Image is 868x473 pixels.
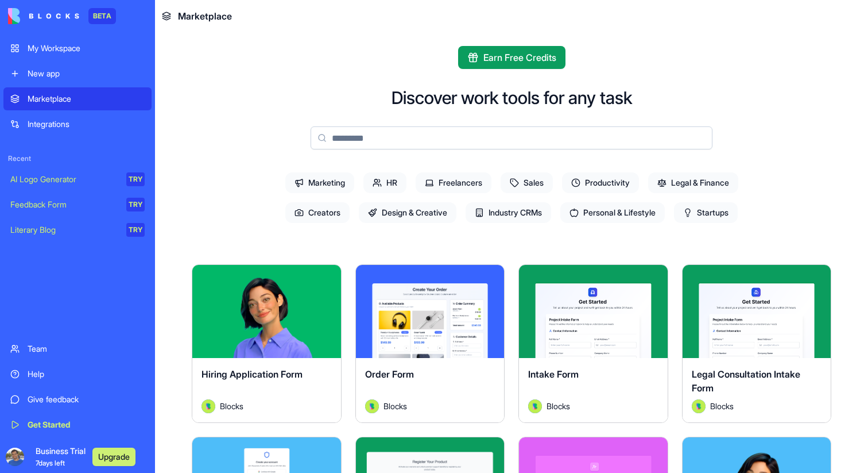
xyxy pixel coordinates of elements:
a: Help [3,363,152,386]
span: Productivity [562,172,639,193]
a: New app [3,62,152,85]
div: TRY [126,172,145,186]
span: Personal & Lifestyle [560,202,665,223]
a: Integrations [3,113,152,136]
span: Order Form [365,368,414,380]
div: AI Logo Generator [10,174,118,185]
img: Avatar [692,399,706,413]
span: Legal Consultation Intake Form [692,368,800,394]
div: Help [28,368,145,380]
a: Intake FormAvatarBlocks [518,264,668,423]
span: Marketing [285,172,354,193]
span: Creators [285,202,350,223]
div: Integrations [28,118,145,130]
a: Team [3,337,152,360]
a: Order FormAvatarBlocks [355,264,505,423]
span: Earn Free Credits [483,51,556,64]
span: Startups [674,202,738,223]
span: Industry CRMs [466,202,551,223]
span: Blocks [547,400,570,412]
a: BETA [8,8,116,24]
button: Earn Free Credits [458,46,565,69]
button: Upgrade [92,448,135,466]
span: Sales [501,172,553,193]
span: Blocks [220,400,243,412]
h2: Discover work tools for any task [392,87,632,108]
img: Avatar [528,399,542,413]
div: Literary Blog [10,224,118,236]
a: Legal Consultation Intake FormAvatarBlocks [682,264,832,423]
div: TRY [126,223,145,237]
a: AI Logo GeneratorTRY [3,168,152,191]
a: Literary BlogTRY [3,218,152,241]
span: Freelancers [416,172,491,193]
a: Marketplace [3,87,152,110]
div: Feedback Form [10,199,118,210]
span: Blocks [383,400,407,412]
div: Marketplace [28,93,145,105]
img: ACg8ocLy6GPeWHzICZ4tA0xdjp5wm1Ju1rTJSi03xTictYVrYhIvX3c=s96-c [6,448,24,466]
img: logo [8,8,79,24]
span: Recent [3,154,152,163]
span: Intake Form [528,368,579,380]
div: Give feedback [28,394,145,405]
span: Legal & Finance [648,172,738,193]
span: Design & Creative [359,202,456,223]
div: TRY [126,198,145,211]
a: My Workspace [3,37,152,60]
span: Business Trial [36,445,86,468]
div: My Workspace [28,43,145,54]
img: Avatar [201,399,215,413]
span: HR [363,172,406,193]
span: Blocks [710,400,734,412]
span: Hiring Application Form [201,368,303,380]
a: Give feedback [3,388,152,411]
a: Get Started [3,413,152,436]
div: Get Started [28,419,145,430]
div: New app [28,68,145,79]
img: Avatar [365,399,379,413]
div: Team [28,343,145,355]
a: Hiring Application FormAvatarBlocks [192,264,342,423]
div: BETA [88,8,116,24]
span: 7 days left [36,459,65,467]
span: Marketplace [178,9,232,23]
a: Feedback FormTRY [3,193,152,216]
